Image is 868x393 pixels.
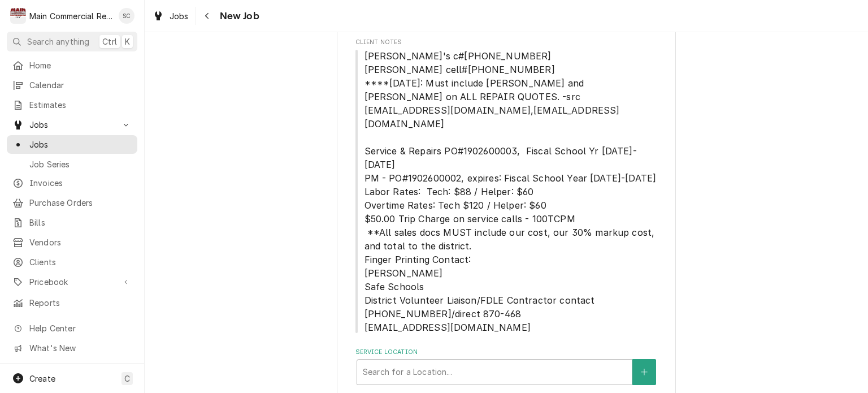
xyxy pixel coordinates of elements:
[7,193,137,212] a: Purchase Orders
[102,36,117,47] span: Ctrl
[7,56,137,75] a: Home
[7,339,137,357] a: Go to What's New
[198,7,216,25] button: Navigate back
[7,213,137,232] a: Bills
[29,177,132,189] span: Invoices
[29,10,112,22] div: Main Commercial Refrigeration Service
[29,99,132,111] span: Estimates
[119,8,134,24] div: Sharon Campbell's Avatar
[29,139,132,150] span: Jobs
[170,10,189,22] span: Jobs
[7,273,137,291] a: Go to Pricebook
[7,233,137,252] a: Vendors
[29,297,132,309] span: Reports
[7,76,137,94] a: Calendar
[7,32,137,51] button: Search anythingCtrlK
[641,368,648,376] svg: Create New Location
[7,293,137,312] a: Reports
[10,8,26,24] div: Main Commercial Refrigeration Service's Avatar
[7,319,137,338] a: Go to Help Center
[10,8,26,24] div: M
[7,135,137,154] a: Jobs
[355,38,658,334] div: Client Notes
[29,322,131,334] span: Help Center
[355,348,658,357] label: Service Location
[29,59,132,71] span: Home
[29,374,55,383] span: Create
[124,373,130,385] span: C
[355,348,658,385] div: Service Location
[29,217,132,228] span: Bills
[29,158,132,170] span: Job Series
[29,79,132,91] span: Calendar
[29,197,132,209] span: Purchase Orders
[7,174,137,192] a: Invoices
[125,36,130,47] span: K
[7,96,137,114] a: Estimates
[29,119,115,131] span: Jobs
[7,155,137,174] a: Job Series
[29,256,132,268] span: Clients
[29,276,115,288] span: Pricebook
[355,38,658,47] span: Client Notes
[27,36,89,47] span: Search anything
[7,253,137,271] a: Clients
[7,115,137,134] a: Go to Jobs
[148,7,193,25] a: Jobs
[119,8,134,24] div: SC
[216,8,259,24] span: New Job
[29,342,131,354] span: What's New
[355,49,658,334] span: Client Notes
[364,50,658,333] span: [PERSON_NAME]'s c#[PHONE_NUMBER] [PERSON_NAME] cell#[PHONE_NUMBER] ****[DATE]: Must include [PERS...
[29,236,132,248] span: Vendors
[632,359,656,385] button: Create New Location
